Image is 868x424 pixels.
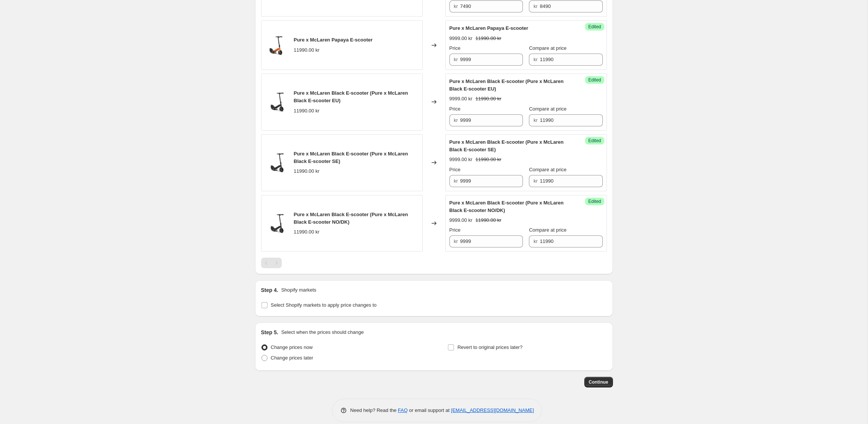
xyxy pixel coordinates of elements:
span: Edited [588,77,601,83]
div: 9999.00 kr [449,217,472,224]
span: Pure x McLaren Papaya E-scooter [449,25,529,31]
img: Pure_McLaren_PDP_Black_15_80x.jpg [265,91,288,113]
span: Edited [588,138,601,144]
span: kr [533,117,538,123]
span: or email support at [408,407,451,413]
span: Pure x McLaren Black E-scooter (Pure x McLaren Black E-scooter EU) [449,78,564,92]
span: Edited [588,24,601,30]
nav: Pagination [261,258,282,268]
h2: Step 4. [261,286,278,294]
span: kr [533,178,538,184]
p: Select when the prices should change [281,329,364,336]
p: Shopify markets [281,286,316,294]
span: Select Shopify markets to apply price changes to [271,302,377,308]
span: Compare at price [529,106,567,112]
span: kr [454,238,458,244]
span: Price [449,45,461,51]
span: kr [454,57,458,62]
span: kr [533,238,538,244]
span: kr [533,3,538,9]
span: Pure x McLaren Black E-scooter (Pure x McLaren Black E-scooter SE) [294,151,408,164]
span: Need help? Read the [350,407,398,413]
strike: 11990.00 kr [475,35,501,42]
img: Pure_McLaren_PDP_Black_15_80x.jpg [265,212,288,235]
strike: 11990.00 kr [475,217,501,224]
span: Revert to original prices later? [457,344,523,350]
div: 11990.00 kr [294,107,320,115]
span: Compare at price [529,227,567,233]
span: Pure x McLaren Black E-scooter (Pure x McLaren Black E-scooter NO/DK) [449,200,564,213]
span: Change prices later [271,355,313,361]
span: kr [454,3,458,9]
span: Compare at price [529,45,567,51]
span: Pure x McLaren Papaya E-scooter [294,37,373,43]
a: FAQ [398,407,408,413]
span: kr [533,57,538,62]
span: kr [454,117,458,123]
span: Compare at price [529,167,567,172]
span: Price [449,167,461,172]
div: 11990.00 kr [294,228,320,236]
div: 9999.00 kr [449,156,472,163]
strike: 11990.00 kr [475,95,501,103]
span: Pure x McLaren Black E-scooter (Pure x McLaren Black E-scooter NO/DK) [294,212,408,225]
div: 11990.00 kr [294,167,320,175]
span: kr [454,178,458,184]
span: Pure x McLaren Black E-scooter (Pure x McLaren Black E-scooter EU) [294,90,408,103]
h2: Step 5. [261,329,278,336]
div: 9999.00 kr [449,95,472,103]
span: Pure x McLaren Black E-scooter (Pure x McLaren Black E-scooter SE) [449,139,564,152]
div: 9999.00 kr [449,35,472,42]
span: Price [449,227,461,233]
strike: 11990.00 kr [475,156,501,163]
a: [EMAIL_ADDRESS][DOMAIN_NAME] [451,407,534,413]
span: Continue [589,379,608,385]
div: 11990.00 kr [294,46,320,54]
button: Continue [584,377,613,387]
span: Price [449,106,461,112]
span: Edited [588,198,601,204]
img: Pure_McLaren_PDP_Black_15_80x.jpg [265,151,288,174]
img: Pure_McLaren_escooter__Papaya_01_1_jpg_80x.webp [265,34,288,57]
span: Change prices now [271,344,313,350]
